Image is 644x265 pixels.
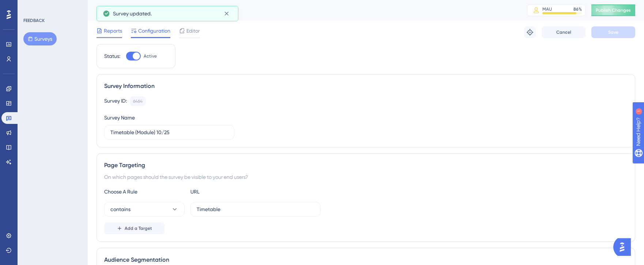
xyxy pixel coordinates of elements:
span: Active [144,53,157,59]
div: Survey Name [104,113,135,122]
div: Audience Segmentation [104,255,628,264]
span: Publish Changes [596,7,631,13]
span: Save [608,29,618,35]
div: Status: [104,52,120,60]
div: 86 % [573,6,582,12]
span: Cancel [556,29,571,35]
input: yourwebsite.com/path [197,205,314,213]
div: FEEDBACK [23,18,45,23]
span: contains [110,205,130,214]
span: Editor [186,26,200,35]
span: Need Help? [17,2,46,11]
iframe: UserGuiding AI Assistant Launcher [613,236,635,258]
button: Surveys [23,32,57,45]
div: Choose A Rule [104,187,185,196]
div: Survey ID: [104,96,127,106]
div: 6464 [133,98,143,104]
span: Reports [104,26,122,35]
div: Survey Information [104,82,628,91]
div: URL [190,187,271,196]
div: MAU [542,6,552,12]
span: Survey updated. [113,9,152,18]
button: Publish Changes [591,4,635,16]
span: Configuration [138,26,170,35]
button: Cancel [542,26,586,38]
input: Type your Survey name [110,128,228,136]
div: Timetable (Module) 10/25 [96,5,509,15]
button: Save [591,26,635,38]
div: 1 [51,4,53,10]
button: contains [104,202,185,217]
button: Add a Target [104,222,164,234]
div: On which pages should the survey be visible to your end users? [104,173,628,181]
span: Add a Target [125,225,152,231]
div: Page Targeting [104,161,628,170]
